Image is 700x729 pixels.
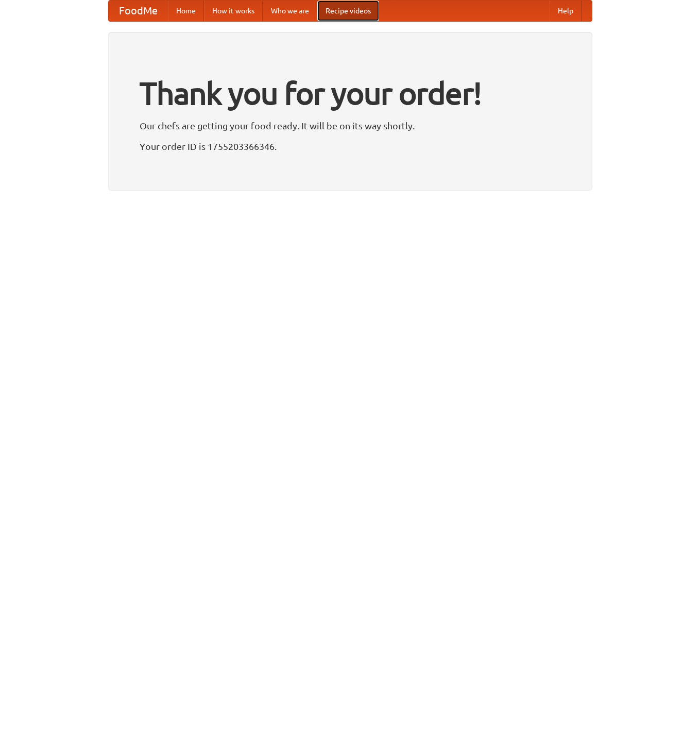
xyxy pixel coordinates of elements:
[109,1,168,21] a: FoodMe
[204,1,263,21] a: How it works
[263,1,317,21] a: Who we are
[140,139,561,154] p: Your order ID is 1755203366346.
[317,1,379,21] a: Recipe videos
[550,1,582,21] a: Help
[168,1,204,21] a: Home
[140,69,561,118] h1: Thank you for your order!
[140,118,561,133] p: Our chefs are getting your food ready. It will be on its way shortly.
